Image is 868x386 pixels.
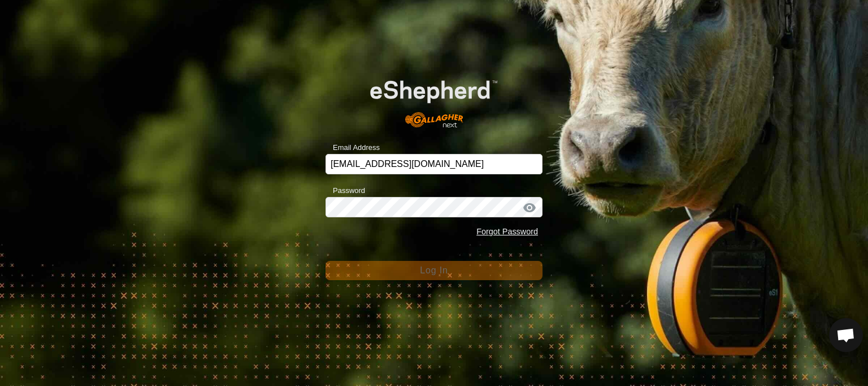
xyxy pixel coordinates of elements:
[829,318,863,352] div: Open chat
[325,261,542,280] button: Log In
[325,185,365,196] label: Password
[476,227,538,236] a: Forgot Password
[420,265,448,275] span: Log In
[325,142,380,153] label: Email Address
[325,154,542,174] input: Email Address
[347,62,520,136] img: E-shepherd Logo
